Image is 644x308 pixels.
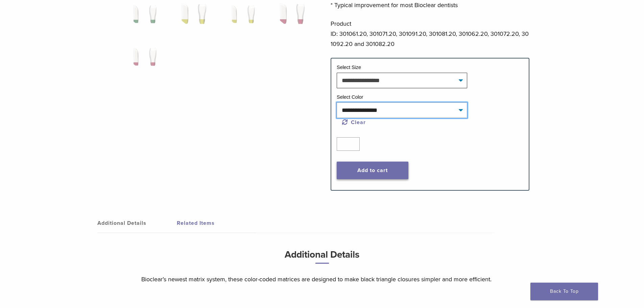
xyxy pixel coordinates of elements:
img: BT Matrix Series - Image 6 [172,1,211,34]
a: Back To Top [530,283,598,300]
label: Select Color [337,94,363,100]
p: Product ID: 301061.20, 301071.20, 301091.20, 301081.20, 301062.20, 301072.20, 301092.20 and 30108... [331,19,529,49]
a: Related Items [177,214,256,233]
p: Bioclear’s newest matrix system, these color-coded matrices are designed to make black triangle c... [141,274,503,284]
label: Select Size [337,65,361,70]
h3: Additional Details [141,246,503,269]
a: Clear [342,119,366,126]
img: BT Matrix Series - Image 8 [271,1,310,34]
img: BT Matrix Series - Image 9 [123,43,162,77]
img: BT Matrix Series - Image 7 [222,1,261,34]
a: Additional Details [97,214,177,233]
img: BT Matrix Series - Image 5 [123,1,162,34]
button: Add to cart [337,162,408,179]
